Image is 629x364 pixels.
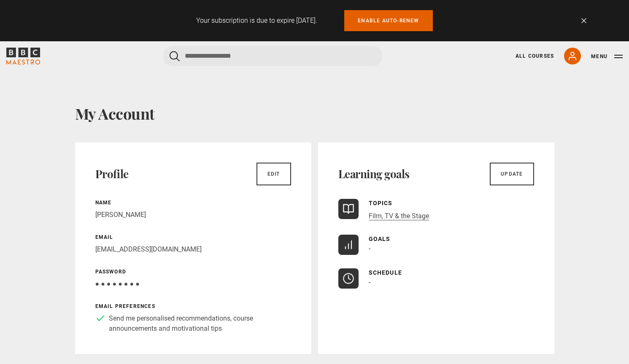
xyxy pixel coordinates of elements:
[369,268,402,277] p: Schedule
[256,163,291,185] a: Edit
[369,235,391,244] p: Goals
[591,52,623,61] button: Toggle navigation
[369,199,429,208] p: Topics
[95,167,129,181] h2: Profile
[344,10,432,31] a: Enable auto-renew
[369,212,429,220] a: Film, TV & the Stage
[95,233,291,241] p: Email
[338,167,410,181] h2: Learning goals
[6,48,40,64] svg: BBC Maestro
[163,46,382,66] input: Search
[109,313,291,334] p: Send me personalised recommendations, course announcements and motivational tips
[95,244,291,254] p: [EMAIL_ADDRESS][DOMAIN_NAME]
[490,163,534,185] a: Update
[75,104,554,122] h1: My Account
[196,16,317,26] p: Your subscription is due to expire [DATE].
[369,278,370,286] span: -
[95,268,291,276] p: Password
[369,244,370,252] span: -
[170,51,180,62] button: Submit the search query
[95,210,291,220] p: [PERSON_NAME]
[95,280,140,288] span: ● ● ● ● ● ● ● ●
[516,52,554,60] a: All Courses
[95,302,291,310] p: Email preferences
[95,199,291,206] p: Name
